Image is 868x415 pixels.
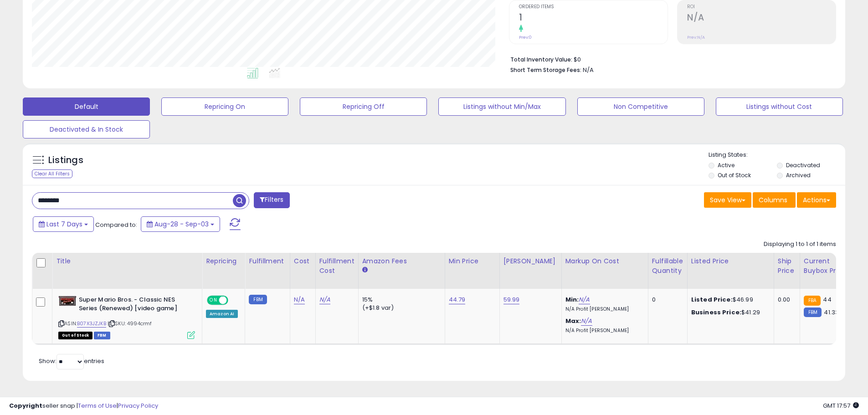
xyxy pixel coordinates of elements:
[565,295,579,304] b: Min:
[786,171,811,179] label: Archived
[9,401,42,410] strong: Copyright
[565,328,641,334] p: N/A Profit [PERSON_NAME]
[561,253,648,289] th: The percentage added to the cost of goods (COGS) that forms the calculator for Min & Max prices.
[33,216,94,232] button: Last 7 Days
[9,402,158,410] div: seller snap | |
[753,192,796,208] button: Columns
[709,151,845,159] p: Listing States:
[716,97,843,116] button: Listings without Cost
[108,320,152,327] span: | SKU: 4994crmf
[39,357,104,365] span: Show: entries
[687,12,836,25] h2: N/A
[823,295,831,304] span: 44
[58,332,92,339] span: All listings that are currently out of stock and unavailable for purchase on Amazon
[294,295,305,304] a: N/A
[581,317,592,326] a: N/A
[362,304,438,312] div: (+$1.8 var)
[438,97,565,116] button: Listings without Min/Max
[206,256,241,266] div: Repricing
[823,401,859,410] span: 2025-09-11 17:57 GMT
[510,56,572,63] b: Total Inventory Value:
[362,296,438,304] div: 15%
[449,295,466,304] a: 44.79
[718,161,734,169] label: Active
[652,296,680,304] div: 0
[48,154,83,167] h5: Listings
[503,295,520,304] a: 59.99
[23,97,150,116] button: Default
[300,97,427,116] button: Repricing Off
[824,308,839,317] span: 41.33
[78,401,117,410] a: Terms of Use
[58,296,77,306] img: 41LDCuAlylL._SL40_.jpg
[46,220,82,229] span: Last 7 Days
[58,296,195,338] div: ASIN:
[786,161,820,169] label: Deactivated
[804,296,821,306] small: FBA
[565,306,641,313] p: N/A Profit [PERSON_NAME]
[519,12,668,25] h2: 1
[94,332,110,339] span: FBM
[362,266,368,274] small: Amazon Fees.
[764,240,836,249] div: Displaying 1 to 1 of 1 items
[95,220,137,229] span: Compared to:
[79,296,190,315] b: Super Mario Bros. - Classic NES Series (Renewed) [video game]
[718,171,751,179] label: Out of Stock
[687,5,836,10] span: ROI
[759,195,787,205] span: Columns
[691,308,741,317] b: Business Price:
[56,256,198,266] div: Title
[449,256,496,266] div: Min Price
[249,256,286,266] div: Fulfillment
[691,295,733,304] b: Listed Price:
[565,317,581,325] b: Max:
[510,66,581,74] b: Short Term Storage Fees:
[577,97,704,116] button: Non Competitive
[704,192,751,208] button: Save View
[118,401,158,410] a: Privacy Policy
[227,297,241,304] span: OFF
[691,256,770,266] div: Listed Price
[362,256,441,266] div: Amazon Fees
[249,295,267,304] small: FBM
[510,53,829,64] li: $0
[161,97,288,116] button: Repricing On
[579,295,590,304] a: N/A
[691,296,767,304] div: $46.99
[319,256,354,276] div: Fulfillment Cost
[565,256,644,266] div: Markup on Cost
[141,216,220,232] button: Aug-28 - Sep-03
[691,308,767,317] div: $41.29
[797,192,836,208] button: Actions
[254,192,289,208] button: Filters
[77,320,106,328] a: B07X3JZJKB
[23,120,150,138] button: Deactivated & In Stock
[778,256,796,276] div: Ship Price
[778,296,793,304] div: 0.00
[804,256,851,276] div: Current Buybox Price
[294,256,312,266] div: Cost
[519,5,668,10] span: Ordered Items
[652,256,683,276] div: Fulfillable Quantity
[319,295,330,304] a: N/A
[503,256,558,266] div: [PERSON_NAME]
[583,66,594,74] span: N/A
[208,297,219,304] span: ON
[519,35,532,40] small: Prev: 0
[804,307,822,317] small: FBM
[154,220,209,229] span: Aug-28 - Sep-03
[206,310,238,318] div: Amazon AI
[687,35,705,40] small: Prev: N/A
[32,169,72,178] div: Clear All Filters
